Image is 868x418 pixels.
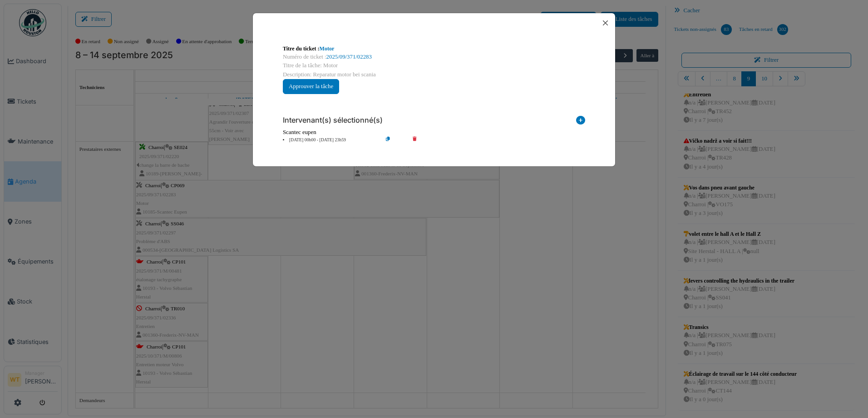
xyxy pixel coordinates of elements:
h6: Intervenant(s) sélectionné(s) [283,116,383,124]
div: Scantec eupen [283,128,585,137]
div: Titre du ticket : [283,45,585,53]
div: Description: Reparatur motor bei scania [283,70,585,79]
button: Approuver la tâche [283,79,339,94]
div: Numéro de ticket : [283,53,585,61]
a: 2025/09/371/02283 [326,54,372,60]
button: Close [599,17,612,29]
li: [DATE] 00h00 - [DATE] 23h59 [278,137,382,144]
a: Motor [320,45,335,52]
i: Ajouter [576,116,585,128]
div: Titre de la tâche: Motor [283,61,585,70]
